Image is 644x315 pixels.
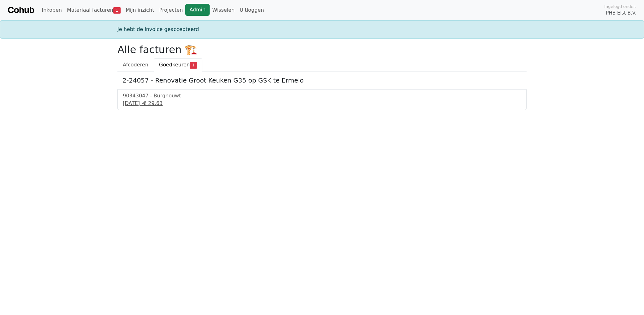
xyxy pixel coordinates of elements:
[39,4,64,16] a: Inkopen
[8,3,34,18] a: Cohub
[237,4,266,16] a: Uitloggen
[210,4,237,16] a: Wisselen
[157,4,185,16] a: Projecten
[190,62,197,68] span: 1
[606,9,636,17] span: PHB Elst B.V.
[113,7,121,14] span: 1
[123,62,148,68] span: Afcoderen
[117,58,154,71] a: Afcoderen
[604,3,636,9] span: Ingelogd onder:
[123,92,521,107] a: 90343047 - Burghouwt[DATE] -€ 29,63
[123,100,521,107] div: [DATE] -
[117,44,527,56] h2: Alle facturen 🏗️
[185,4,210,16] a: Admin
[154,58,202,71] a: Goedkeuren1
[159,62,190,68] span: Goedkeuren
[114,26,530,33] div: Je hebt de invoice geaccepteerd
[123,4,157,16] a: Mijn inzicht
[143,100,163,106] span: € 29,63
[123,92,521,100] div: 90343047 - Burghouwt
[64,4,123,16] a: Materiaal facturen1
[122,77,522,84] h5: 2-24057 - Renovatie Groot Keuken G35 op GSK te Ermelo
